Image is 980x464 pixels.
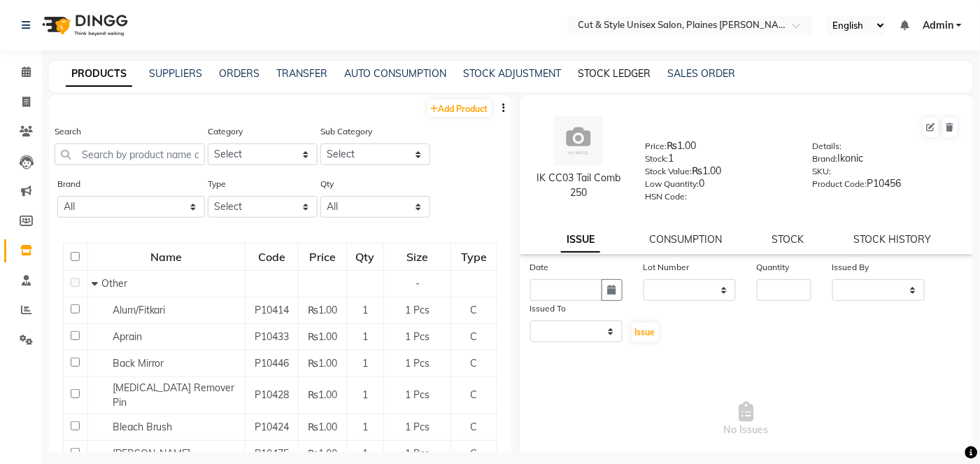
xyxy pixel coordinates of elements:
a: STOCK HISTORY [854,233,932,246]
a: TRANSFER [276,67,327,80]
label: Sub Category [320,125,372,138]
label: Qty [320,178,334,190]
a: STOCK [772,233,804,246]
span: Collapse Row [92,277,101,290]
a: STOCK LEDGER [578,67,651,80]
span: P10428 [255,388,289,401]
span: ₨1.00 [308,447,337,460]
span: Admin [923,18,953,33]
div: ₨1.00 [645,139,791,158]
div: Code [246,244,298,269]
label: Stock: [645,153,668,165]
label: Brand [57,178,80,190]
span: [PERSON_NAME] [113,447,191,460]
label: Type [208,178,226,190]
span: Alum/Fitkari [113,304,166,316]
label: Lot Number [644,261,690,274]
span: 1 [362,357,368,370]
span: ₨1.00 [308,304,337,316]
div: Type [452,244,495,269]
div: Ikonic [813,151,959,171]
span: Aprain [113,330,142,343]
label: Date [530,261,549,274]
span: 1 [362,447,368,460]
span: [MEDICAL_DATA] Remover Pin [113,381,235,409]
span: Back Mirror [113,357,164,370]
span: 1 [362,388,368,401]
img: logo [36,6,132,45]
a: STOCK ADJUSTMENT [463,67,561,80]
span: Other [101,277,127,290]
div: Price [299,244,345,269]
span: P10424 [255,421,289,433]
img: avatar [554,116,603,165]
a: AUTO CONSUMPTION [344,67,446,80]
button: Issue [632,323,659,342]
label: Search [55,125,81,138]
span: P10446 [255,357,289,370]
span: 1 Pcs [405,421,429,433]
span: C [470,421,477,433]
label: Issued By [832,261,869,274]
span: P10475 [255,447,289,460]
span: C [470,388,477,401]
label: Low Quantity: [645,178,699,190]
label: SKU: [813,165,832,178]
span: Issue [635,327,655,337]
a: ISSUE [561,227,600,253]
div: Name [89,244,244,269]
div: IK CC03 Tail Comb 250 [534,171,625,200]
input: Search by product name or code [55,143,205,165]
span: 1 Pcs [405,447,429,460]
div: Size [385,244,450,269]
div: P10456 [813,176,959,196]
span: Bleach Brush [113,421,173,433]
span: 1 Pcs [405,330,429,343]
span: C [470,304,477,316]
div: 1 [645,151,791,171]
label: HSN Code: [645,190,687,203]
span: 1 [362,421,368,433]
span: ₨1.00 [308,388,337,401]
a: CONSUMPTION [650,233,723,246]
span: 1 Pcs [405,357,429,370]
div: Qty [348,244,383,269]
a: SALES ORDER [667,67,735,80]
span: C [470,447,477,460]
label: Price: [645,140,667,153]
a: Add Product [427,99,492,117]
label: Brand: [813,153,838,165]
span: 1 Pcs [405,388,429,401]
span: ₨1.00 [308,330,337,343]
span: ₨1.00 [308,357,337,370]
span: 1 Pcs [405,304,429,316]
label: Issued To [530,302,567,315]
label: Quantity [757,261,790,274]
label: Details: [813,140,842,153]
label: Product Code: [813,178,867,190]
span: 1 [362,304,368,316]
span: ₨1.00 [308,421,337,433]
div: 0 [645,176,791,196]
span: P10414 [255,304,289,316]
span: C [470,330,477,343]
label: Stock Value: [645,165,692,178]
span: 1 [362,330,368,343]
a: SUPPLIERS [149,67,202,80]
span: - [416,277,420,290]
span: P10433 [255,330,289,343]
a: ORDERS [219,67,260,80]
a: PRODUCTS [66,62,132,87]
span: C [470,357,477,370]
div: ₨1.00 [645,164,791,183]
label: Category [208,125,243,138]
